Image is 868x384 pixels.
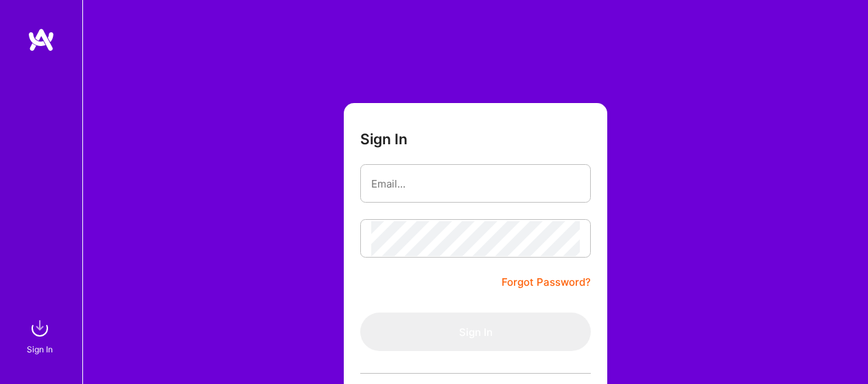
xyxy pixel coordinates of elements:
img: sign in [26,315,54,342]
a: sign inSign In [29,315,54,357]
a: Forgot Password? [502,274,591,291]
input: Email... [371,166,580,201]
h3: Sign In [360,131,408,148]
button: Sign In [360,313,591,351]
img: logo [27,27,55,52]
div: Sign In [27,342,53,357]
